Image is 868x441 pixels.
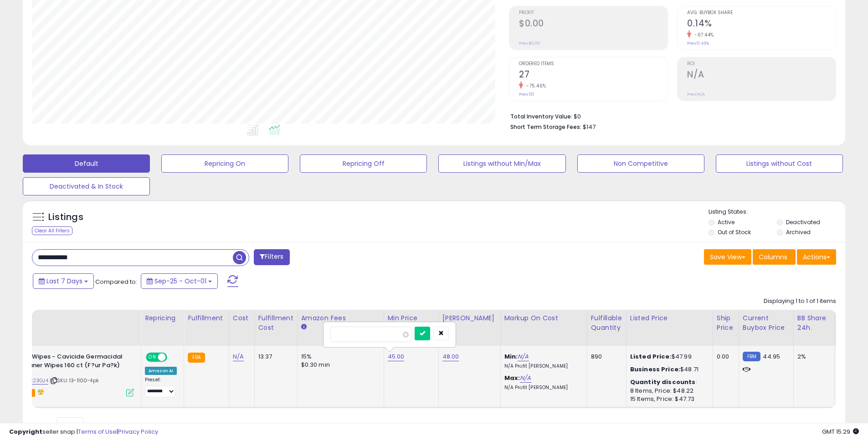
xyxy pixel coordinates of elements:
div: 0.00 [717,353,732,361]
button: Columns [753,249,796,265]
button: Filters [254,249,289,265]
b: Quantity discounts [630,378,696,386]
b: Short Term Storage Fees: [510,123,581,131]
h2: 0.14% [687,18,836,31]
div: Amazon Fees [301,313,380,323]
div: Ship Price [717,313,735,333]
button: Listings without Cost [716,154,843,173]
span: | SKU: 13-1100-4pk [50,377,99,384]
div: Fulfillment Cost [258,313,293,333]
span: Columns [759,252,787,262]
button: Default [23,154,150,173]
span: ROI [687,62,836,67]
a: 45.00 [388,352,405,361]
label: Deactivated [786,218,820,226]
a: N/A [520,374,531,383]
b: Min: [504,352,518,361]
small: Prev: N/A [687,92,705,97]
div: [PERSON_NAME] [442,313,497,323]
small: Prev: 0.43% [687,41,709,46]
label: Active [718,218,734,226]
div: 15 Items, Price: $47.73 [630,395,706,403]
div: 15% [301,353,377,361]
div: Fulfillment [188,313,225,323]
button: Deactivated & In Stock [23,177,150,195]
span: $147 [583,123,596,131]
button: Repricing On [161,154,288,173]
a: B082S23GJ4 [16,377,48,385]
div: Amazon AI [145,367,177,375]
small: Prev: $0.00 [519,41,540,46]
div: Current Buybox Price [743,313,790,333]
h2: 27 [519,69,668,82]
span: ON [147,354,158,361]
label: Out of Stock [718,228,751,236]
div: $47.99 [630,353,706,361]
li: $0 [510,110,829,121]
div: Clear All Filters [32,226,72,235]
span: Avg. Buybox Share [687,10,836,15]
label: Archived [786,228,811,236]
a: N/A [518,352,529,361]
span: Last 7 Days [46,277,82,286]
small: FBM [743,352,760,361]
button: Sep-25 - Oct-01 [141,273,218,289]
span: Compared to: [95,277,137,286]
button: Save View [704,249,751,265]
div: $48.71 [630,365,706,374]
i: hazardous material [35,389,45,395]
div: 2% [797,353,827,361]
h5: Listings [48,211,83,224]
h2: N/A [687,69,836,82]
span: 44.95 [763,352,780,361]
div: Preset: [145,377,177,397]
div: 13.37 [258,353,290,361]
div: Listed Price [630,313,709,323]
span: Ordered Items [519,62,668,67]
a: 48.00 [442,352,459,361]
div: Displaying 1 to 1 of 1 items [764,297,836,306]
div: 8 Items, Price: $48.22 [630,387,706,395]
small: FBA [188,353,205,363]
p: N/A Profit [PERSON_NAME] [504,363,580,369]
b: Max: [504,374,520,382]
span: Show: entries [39,420,104,429]
div: Markup on Cost [504,313,583,323]
div: seller snap | | [9,428,158,436]
b: CaviWipes - Cavicide Germacidal Cleaner Wipes 160 ct (F?ur Pa?k) [18,353,128,372]
a: Privacy Policy [118,427,158,436]
small: Amazon Fees. [301,323,307,331]
button: Listings without Min/Max [438,154,565,173]
small: Prev: 110 [519,92,534,97]
b: Total Inventory Value: [510,113,572,120]
div: 890 [591,353,619,361]
button: Actions [797,249,836,265]
b: Business Price: [630,365,680,374]
b: Listed Price: [630,352,672,361]
div: : [630,378,706,386]
a: N/A [233,352,244,361]
small: -67.44% [691,31,714,38]
th: The percentage added to the cost of goods (COGS) that forms the calculator for Min & Max prices. [500,310,587,346]
button: Non Competitive [577,154,704,173]
span: Profit [519,10,668,15]
div: $0.30 min [301,361,377,369]
div: BB Share 24h. [797,313,831,333]
button: Repricing Off [300,154,427,173]
span: Sep-25 - Oct-01 [154,277,206,286]
button: Last 7 Days [33,273,94,289]
span: 2025-10-9 15:29 GMT [822,427,859,436]
a: Terms of Use [78,427,117,436]
div: Repricing [145,313,180,323]
strong: Copyright [9,427,42,436]
p: N/A Profit [PERSON_NAME] [504,385,580,391]
div: Min Price [388,313,435,323]
div: Fulfillable Quantity [591,313,622,333]
p: Listing States: [709,208,845,216]
span: OFF [166,354,180,361]
h2: $0.00 [519,18,668,31]
div: Cost [233,313,251,323]
small: -75.45% [523,82,546,89]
